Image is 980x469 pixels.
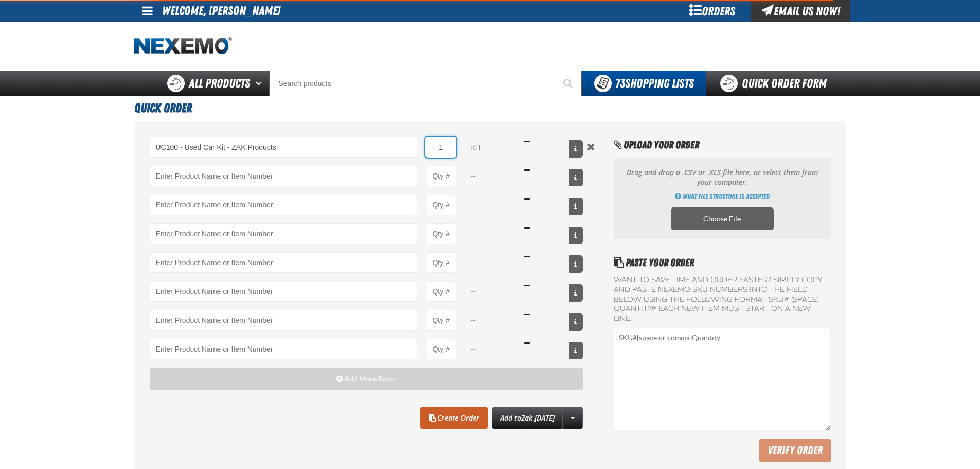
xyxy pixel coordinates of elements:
button: Start Searching [556,71,582,96]
: Product [150,252,418,273]
button: Remove the current row [585,141,597,152]
input: Product Quantity [425,281,456,302]
button: View All Prices [569,255,583,273]
input: Product Quantity [425,339,456,359]
: Product [150,223,418,244]
button: View All Prices [569,227,583,244]
input: Product Quantity [425,310,456,331]
input: Product Quantity [425,166,456,186]
label: Want to save time and order faster? Simply copy and paste NEXEMO SKU numbers into the field below... [614,275,830,324]
button: View All Prices [569,169,583,186]
a: Get Directions of how to import multiple products using an CSV, XLSX or ODS file. Opens a popup [675,192,770,201]
span: Shopping Lists [615,76,694,91]
: Product [150,339,418,359]
button: View All Prices [569,313,583,331]
span: Zak [DATE] [521,413,555,423]
a: Quick Order Form [706,71,846,96]
label: Choose CSV, XLSX or ODS file to import multiple products. Opens a popup [671,207,774,230]
a: More Actions [562,407,583,429]
button: Add toZak [DATE] [492,407,563,429]
button: You have 73 Shopping Lists. Open to view details [582,71,706,96]
select: Unit [465,137,516,158]
button: View All Prices [569,342,583,359]
span: Add More Rows [344,375,396,383]
input: Search [269,71,582,96]
span: Add to [500,413,555,423]
input: Product Quantity [425,223,456,244]
strong: 73 [615,76,625,91]
h2: Paste Your Order [614,255,830,270]
: Product [150,166,418,186]
: Product [150,195,418,215]
a: Home [134,37,232,55]
span: All Products [189,74,250,93]
button: View All Prices [569,140,583,158]
input: Product Quantity [425,137,456,158]
button: View All Prices [569,198,583,215]
input: Product [150,137,418,158]
p: Drag and drop a .CSV or .XLS file here, or select them from your computer. [624,168,820,187]
h2: Upload Your Order [614,137,830,152]
span: Quick Order [134,101,192,115]
button: Open All Products pages [252,71,269,96]
button: Add More Rows [150,368,583,390]
button: View All Prices [569,284,583,302]
: Product [150,310,418,331]
input: Product Quantity [425,252,456,273]
: Product [150,281,418,302]
input: Product Quantity [425,195,456,215]
a: Create Order [420,407,488,429]
img: Nexemo logo [134,37,232,55]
